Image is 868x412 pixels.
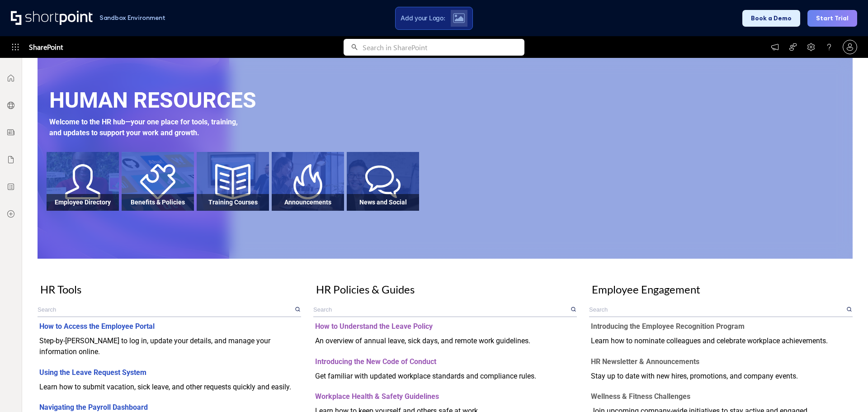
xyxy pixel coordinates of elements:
span: Employee Engagement [592,283,700,296]
input: Search [589,303,845,317]
img: Upload logo [453,13,465,23]
button: Book a Demo [742,10,800,27]
span: and updates to support your work and growth. [49,128,199,137]
span: HR Tools [40,283,81,296]
span: HUMAN RESOURCES [49,87,256,113]
button: Start Trial [807,10,857,27]
div: Using the Leave Request System [39,367,299,378]
span: Welcome to the HR hub—your one place for tools, training, [49,118,238,126]
div: News and Social [349,199,417,206]
div: HR Newsletter & Announcements [591,356,851,367]
div: Get familiar with updated workplace standards and compliance rules. [315,371,575,382]
input: Search [38,303,293,317]
div: Introducing the New Code of Conduct [315,356,575,367]
a: Benefits & Policies [122,152,194,211]
div: Training Courses [199,199,267,206]
h1: Sandbox Environment [99,15,165,20]
span: Add your Logo: [401,14,445,22]
div: Wellness & Fitness Challenges [591,391,851,402]
a: Announcements [272,152,344,211]
iframe: Chat Widget [705,307,868,412]
div: Benefits & Policies [124,199,192,206]
a: News and Social [347,152,419,211]
span: SharePoint [29,36,63,58]
div: Employee Directory [49,199,117,206]
input: Search in SharePoint [363,39,524,56]
div: Step-by-[PERSON_NAME] to log in, update your details, and manage your information online. [39,336,299,357]
div: Workplace Health & Safety Guidelines [315,391,575,402]
a: Employee Directory [47,152,119,211]
input: Search [313,303,569,317]
div: Learn how to nominate colleagues and celebrate workplace achievements. [591,336,851,346]
div: Stay up to date with new hires, promotions, and company events. [591,371,851,382]
span: HR Policies & Guides [316,283,415,296]
div: Introducing the Employee Recognition Program [591,321,851,332]
div: Learn how to submit vacation, sick leave, and other requests quickly and easily. [39,382,299,393]
a: Training Courses [197,152,269,211]
div: How to Understand the Leave Policy [315,321,575,332]
div: How to Access the Employee Portal [39,321,299,332]
div: An overview of annual leave, sick days, and remote work guidelines. [315,336,575,346]
div: Announcements [274,199,342,206]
